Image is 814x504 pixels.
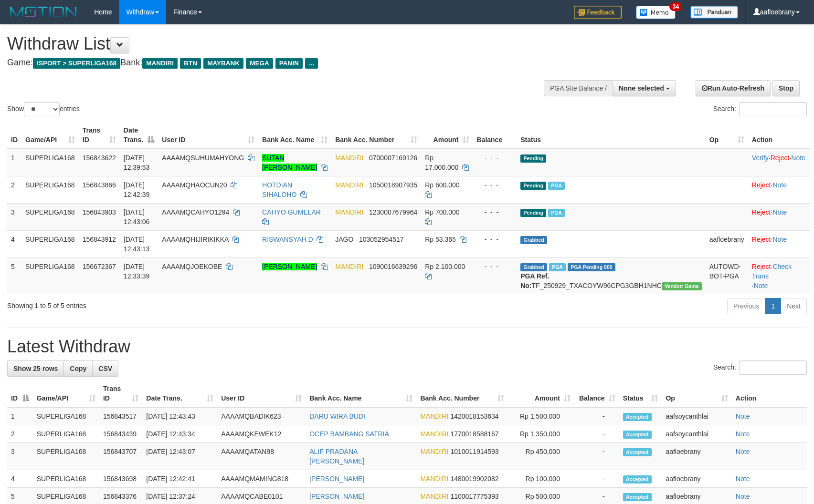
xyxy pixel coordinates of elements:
[309,475,364,483] a: [PERSON_NAME]
[21,230,79,257] td: SUPERLIGA168
[416,380,508,407] th: Bank Acc. Number: activate to sort column ascending
[520,154,546,163] span: Pending
[99,470,142,488] td: 156843698
[473,122,517,149] th: Balance
[613,80,676,96] button: None selected
[98,365,112,372] span: CSV
[520,236,547,244] span: Grabbed
[262,263,317,270] a: [PERSON_NAME]
[736,493,750,500] a: Note
[162,154,244,162] span: AAAAMQSUHUMAHYONG
[335,208,363,216] span: MANDIRI
[771,154,790,162] a: Reject
[335,236,353,243] span: JAGO
[21,176,79,203] td: SUPERLIGA168
[520,263,547,271] span: Grabbed
[83,236,116,243] span: 156843912
[765,298,781,314] a: 1
[142,470,217,488] td: [DATE] 12:42:41
[142,58,178,69] span: MANDIRI
[791,154,805,162] a: Note
[748,176,810,203] td: ·
[124,181,150,198] span: [DATE] 12:42:39
[21,122,79,149] th: Game/API: activate to sort column ascending
[574,470,619,488] td: -
[623,475,652,483] span: Accepted
[736,430,750,438] a: Note
[258,122,331,149] th: Bank Acc. Name: activate to sort column ascending
[752,208,771,216] a: Reject
[420,493,448,500] span: MANDIRI
[508,407,574,425] td: Rp 1,500,000
[7,122,21,149] th: ID
[99,425,142,443] td: 156843439
[754,282,768,289] a: Note
[520,272,549,289] b: PGA Ref. No:
[142,407,217,425] td: [DATE] 12:43:43
[369,208,417,216] span: Copy 1230007679964 to clipboard
[79,122,120,149] th: Trans ID: activate to sort column ascending
[425,181,459,189] span: Rp 600.000
[70,365,86,372] span: Copy
[309,448,364,465] a: ALIF PRADANA [PERSON_NAME]
[477,180,513,190] div: - - -
[33,407,99,425] td: SUPERLIGA168
[425,263,465,270] span: Rp 2.100.000
[752,263,792,280] a: Check Trans
[420,412,448,420] span: MANDIRI
[736,412,750,420] a: Note
[262,154,317,171] a: SUTAN [PERSON_NAME]
[752,154,769,162] a: Verify
[520,182,546,190] span: Pending
[142,443,217,470] td: [DATE] 12:43:07
[33,470,99,488] td: SUPERLIGA168
[623,431,652,439] span: Accepted
[309,430,389,438] a: OCEP BAMBANG SATRIA
[420,430,448,438] span: MANDIRI
[748,203,810,230] td: ·
[619,84,664,92] span: None selected
[246,58,273,69] span: MEGA
[748,149,810,176] td: · ·
[477,235,513,244] div: - - -
[124,208,150,226] span: [DATE] 12:43:06
[662,443,731,470] td: aafloebrany
[662,470,731,488] td: aafloebrany
[739,102,807,116] input: Search:
[7,443,33,470] td: 3
[7,337,807,356] h1: Latest Withdraw
[623,413,652,421] span: Accepted
[662,425,731,443] td: aafsoycanthlai
[83,181,116,189] span: 156843866
[309,493,364,500] a: [PERSON_NAME]
[99,380,142,407] th: Trans ID: activate to sort column ascending
[669,2,682,11] span: 34
[21,257,79,294] td: SUPERLIGA168
[7,203,21,230] td: 3
[217,380,306,407] th: User ID: activate to sort column ascending
[21,149,79,176] td: SUPERLIGA168
[706,230,748,257] td: aafloebrany
[7,230,21,257] td: 4
[83,154,116,162] span: 156843622
[752,181,771,189] a: Reject
[450,430,498,438] span: Copy 1770018588167 to clipboard
[508,470,574,488] td: Rp 100,000
[739,360,807,375] input: Search:
[7,34,533,53] h1: Withdraw List
[574,6,622,19] img: Feedback.jpg
[335,154,363,162] span: MANDIRI
[662,380,731,407] th: Op: activate to sort column ascending
[508,425,574,443] td: Rp 1,350,000
[83,263,116,270] span: 156672367
[706,257,748,294] td: AUTOWD-BOT-PGA
[7,149,21,176] td: 1
[217,470,306,488] td: AAAAMQMAMING818
[33,443,99,470] td: SUPERLIGA168
[713,102,807,116] label: Search:
[619,380,662,407] th: Status: activate to sort column ascending
[574,425,619,443] td: -
[7,176,21,203] td: 2
[369,154,417,162] span: Copy 0700007169126 to clipboard
[124,154,150,171] span: [DATE] 12:39:53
